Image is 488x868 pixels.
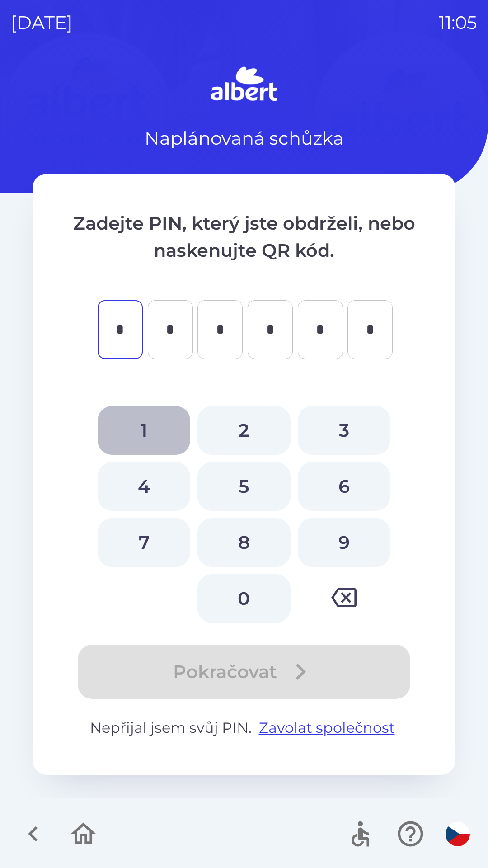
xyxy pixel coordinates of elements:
[439,9,477,36] p: 11:05
[446,822,470,846] img: cs flag
[197,462,290,511] button: 5
[298,406,390,455] button: 3
[255,717,399,739] button: Zavolat společnost
[145,125,344,152] p: Naplánovaná schůzka
[69,717,419,739] p: Nepřijal jsem svůj PIN.
[98,518,190,567] button: 7
[298,462,390,511] button: 6
[69,210,419,264] p: Zadejte PIN, který jste obdrželi, nebo naskenujte QR kód.
[298,518,390,567] button: 9
[197,518,290,567] button: 8
[33,63,455,107] img: Logo
[98,462,190,511] button: 4
[11,9,73,36] p: [DATE]
[98,406,190,455] button: 1
[197,406,290,455] button: 2
[197,574,290,623] button: 0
